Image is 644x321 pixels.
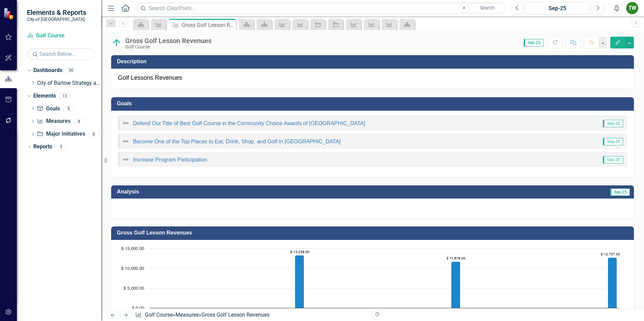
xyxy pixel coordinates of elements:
[121,266,144,271] text: $ 10,000.00
[626,2,638,14] button: TW
[117,189,383,195] h3: Analysis
[37,79,101,87] a: City of Bartow Strategy and Performance Dashboard
[125,44,212,49] div: Golf Course
[133,120,365,126] a: Defend Our Title of Best Golf Course in the Community Choice Awards of [GEOGRAPHIC_DATA]
[33,143,52,151] a: Reports
[27,32,94,40] a: Golf Course
[56,144,66,150] div: 5
[132,306,144,311] text: $ 0.00
[63,106,74,111] div: 5
[37,130,85,138] a: Major Initiatives
[122,137,130,145] img: Not Defined
[295,255,304,308] path: Sep-23, 13,239. Actual.
[601,253,620,256] text: $ 12,707.50
[117,101,631,107] h3: Goals
[136,2,506,14] input: Search ClearPoint...
[122,119,130,127] img: Not Defined
[74,118,85,124] div: 8
[182,21,234,29] div: Gross Golf Lesson Revenues
[27,48,94,60] input: Search Below...
[124,286,144,291] text: $ 5,000.00
[66,68,76,73] div: 30
[135,311,367,319] div: » »
[480,5,494,10] span: Search
[201,312,269,318] div: Gross Golf Lesson Revenues
[125,37,212,44] div: Gross Golf Lesson Revenues
[27,16,86,22] small: City of [GEOGRAPHIC_DATA]
[121,247,144,251] text: $ 15,000.00
[33,92,56,100] a: Elements
[118,74,182,81] span: Golf Lessons Revenues
[89,131,99,137] div: 0
[133,139,341,144] a: Become One of the Top Places to Eat, Drink, Shop, and Golf in [GEOGRAPHIC_DATA]
[3,8,15,20] img: ClearPoint Strategy
[528,4,587,12] div: Sep-25
[603,120,623,127] span: Sep-25
[471,3,504,13] button: Search
[608,258,617,308] path: Sep-25, 12,707.5. Actual.
[111,37,122,48] img: On Target
[524,39,544,46] span: Sep-25
[27,8,86,16] span: Elements & Reports
[175,312,199,318] a: Measures
[451,262,460,308] path: Sep-24, 11,676. Actual.
[610,188,630,196] span: Sep-25
[290,250,310,254] text: $ 13,239.00
[37,117,70,125] a: Measures
[603,156,623,164] span: Sep-25
[33,67,62,74] a: Dashboards
[603,138,623,145] span: Sep-25
[145,312,173,318] a: Golf Course
[117,59,631,65] h3: Description
[37,105,60,113] a: Goals
[117,230,631,236] h3: Gross Golf Lesson Revenues
[447,257,465,260] text: $ 11,676.00
[525,2,590,14] button: Sep-25
[59,93,70,99] div: 13
[133,157,207,163] a: Increase Program Participation
[122,155,130,164] img: Not Defined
